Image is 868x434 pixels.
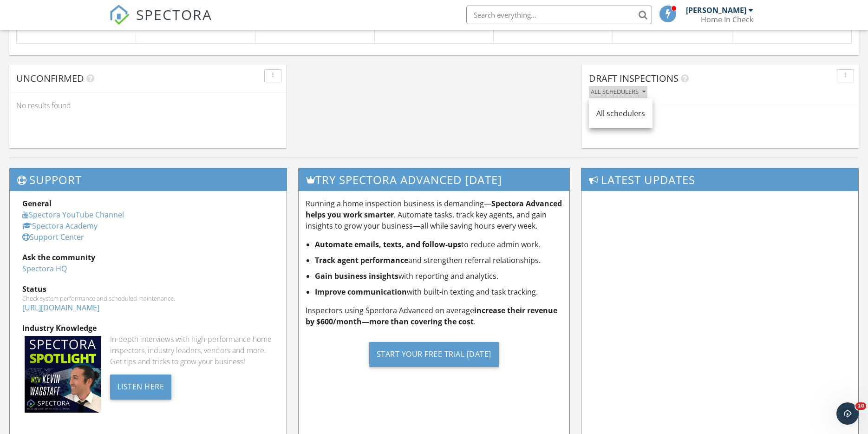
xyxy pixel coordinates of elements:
[109,13,212,32] a: SPECTORA
[306,198,562,220] strong: Spectora Advanced helps you work smarter
[22,252,274,263] div: Ask the community
[315,255,408,265] strong: Track agent performance
[306,198,563,231] p: Running a home inspection business is demanding— . Automate tasks, track key agents, and gain ins...
[589,86,647,99] button: All schedulers
[306,305,563,327] p: Inspectors using Spectora Advanced on average .
[315,239,461,250] strong: Automate emails, texts, and follow-ups
[9,93,286,118] div: No results found
[686,6,746,15] div: [PERSON_NAME]
[22,295,274,302] div: Check system performance and scheduled maintenance.
[16,72,84,85] span: Unconfirmed
[25,336,101,413] img: Spectoraspolightmain
[315,239,563,250] li: to reduce admin work.
[22,302,99,313] a: [URL][DOMAIN_NAME]
[110,381,172,391] a: Listen Here
[589,72,679,85] span: Draft Inspections
[306,305,557,327] strong: increase their revenue by $600/month—more than covering the cost
[582,105,859,131] div: No results found
[22,263,67,274] a: Spectora HQ
[22,198,52,209] strong: General
[136,5,212,24] span: SPECTORA
[596,108,645,119] div: All schedulers
[22,221,98,231] a: Spectora Academy
[22,232,84,242] a: Support Center
[591,89,646,95] div: All schedulers
[466,6,652,24] input: Search everything...
[315,270,563,282] li: with reporting and analytics.
[22,210,124,220] a: Spectora YouTube Channel
[369,342,499,367] div: Start Your Free Trial [DATE]
[701,15,753,24] div: Home In Check
[315,255,563,266] li: and strengthen referral relationships.
[22,322,274,334] div: Industry Knowledge
[109,5,130,25] img: The Best Home Inspection Software - Spectora
[306,335,563,374] a: Start Your Free Trial [DATE]
[110,375,172,400] div: Listen Here
[22,283,274,295] div: Status
[10,168,287,191] h3: Support
[836,402,859,425] iframe: Intercom live chat
[315,287,407,297] strong: Improve communication
[299,168,570,191] h3: Try spectora advanced [DATE]
[110,334,274,367] div: In-depth interviews with high-performance home inspectors, industry leaders, vendors and more. Ge...
[315,271,398,281] strong: Gain business insights
[315,286,563,297] li: with built-in texting and task tracking.
[855,402,866,410] span: 10
[581,168,858,191] h3: Latest Updates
